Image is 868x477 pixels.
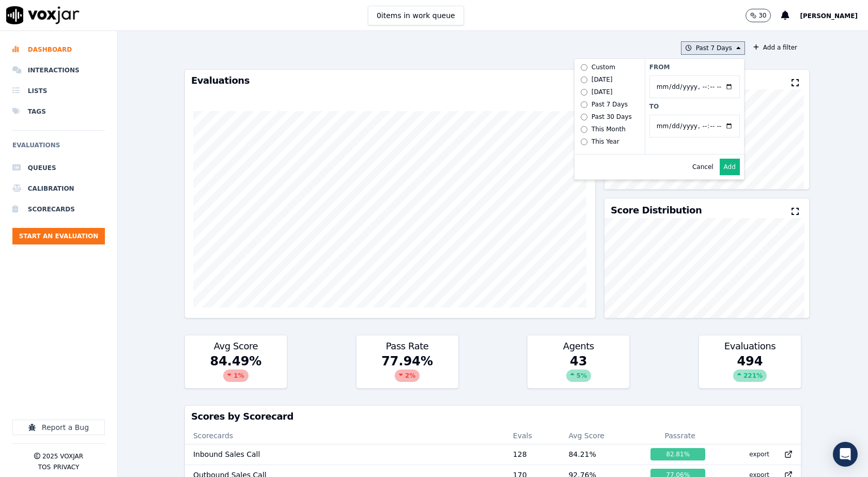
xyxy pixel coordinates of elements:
[357,353,458,388] div: 77.94 %
[12,139,105,158] h6: Evaluations
[560,427,642,444] th: Avg Score
[6,6,80,24] img: voxjar logo
[12,158,105,178] a: Queues
[566,370,591,382] div: 5 %
[650,448,705,460] div: 82.81 %
[185,444,505,465] td: Inbound Sales Call
[649,102,740,111] label: To
[581,89,587,96] input: [DATE]
[223,370,248,382] div: 1 %
[12,178,105,199] a: Calibration
[720,159,740,175] button: Add
[191,412,795,421] h3: Scores by Scorecard
[12,228,105,244] button: Start an Evaluation
[592,137,619,146] div: This Year
[592,88,613,96] div: [DATE]
[592,125,626,133] div: This Month
[705,342,795,351] h3: Evaluations
[12,199,105,220] a: Scorecards
[53,463,79,471] button: Privacy
[800,12,858,20] span: [PERSON_NAME]
[592,63,615,71] div: Custom
[185,427,505,444] th: Scorecards
[800,9,868,22] button: [PERSON_NAME]
[12,39,105,60] a: Dashboard
[581,101,587,108] input: Past 7 Days
[534,342,623,351] h3: Agents
[592,113,632,121] div: Past 30 Days
[560,444,642,465] td: 84.21 %
[581,64,587,71] input: Custom
[185,353,287,388] div: 84.49 %
[733,370,767,382] div: 221 %
[581,76,587,83] input: [DATE]
[581,114,587,120] input: Past 30 Days
[833,442,858,467] div: Open Intercom Messenger
[581,126,587,133] input: This Month
[368,6,464,25] button: 0items in work queue
[699,353,801,388] div: 494
[12,60,105,81] a: Interactions
[191,76,589,85] h3: Evaluations
[611,206,702,215] h3: Score Distribution
[12,420,105,435] button: Report a Bug
[505,427,561,444] th: Evals
[681,41,745,55] button: Past 7 Days Custom [DATE] [DATE] Past 7 Days Past 30 Days This Month This Year From To Cancel Add
[649,63,740,71] label: From
[42,452,83,460] p: 2025 Voxjar
[749,41,801,54] button: Add a filter
[592,100,628,109] div: Past 7 Days
[746,9,781,22] button: 30
[505,444,561,465] td: 128
[581,139,587,145] input: This Year
[363,342,452,351] h3: Pass Rate
[12,101,105,122] a: Tags
[592,75,613,84] div: [DATE]
[191,342,281,351] h3: Avg Score
[395,370,420,382] div: 2 %
[741,446,778,463] button: export
[758,11,766,20] p: 30
[38,463,51,471] button: TOS
[12,81,105,101] a: Lists
[746,9,771,22] button: 30
[692,163,714,171] button: Cancel
[528,353,629,388] div: 43
[642,427,718,444] th: Passrate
